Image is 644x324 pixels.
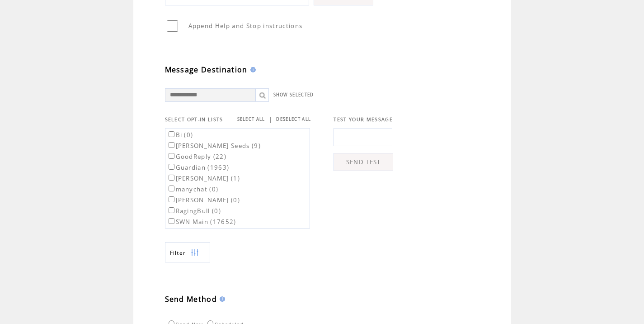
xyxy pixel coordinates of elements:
label: [PERSON_NAME] (1) [167,174,240,182]
span: | [269,115,273,124]
label: [PERSON_NAME] Seeds (9) [167,142,261,150]
label: SWN Main (17652) [167,218,236,226]
span: TEST YOUR MESSAGE [334,116,393,123]
span: SELECT OPT-IN LISTS [165,116,223,123]
input: RagingBull (0) [169,207,174,213]
input: [PERSON_NAME] (0) [169,196,174,202]
a: DESELECT ALL [276,116,311,122]
span: Append Help and Stop instructions [188,22,303,30]
label: Guardian (1963) [167,163,230,172]
label: Bi (0) [167,131,193,139]
span: Message Destination [165,65,248,75]
a: SEND TEST [334,153,393,171]
input: manychat (0) [169,186,174,191]
input: [PERSON_NAME] Seeds (9) [169,142,174,148]
img: help.gif [217,296,225,302]
a: Filter [165,242,210,262]
img: help.gif [248,67,256,72]
span: Show filters [170,249,186,257]
input: [PERSON_NAME] (1) [169,175,174,181]
span: Send Method [165,294,217,304]
label: RagingBull (0) [167,207,221,215]
input: Guardian (1963) [169,164,174,170]
a: SELECT ALL [237,116,265,122]
input: SWN Main (17652) [169,218,174,224]
label: GoodReply (22) [167,152,227,161]
img: filters.png [191,243,199,263]
input: GoodReply (22) [169,153,174,159]
label: manychat (0) [167,185,219,193]
label: [PERSON_NAME] (0) [167,196,240,204]
input: Bi (0) [169,131,174,137]
a: SHOW SELECTED [273,92,314,98]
